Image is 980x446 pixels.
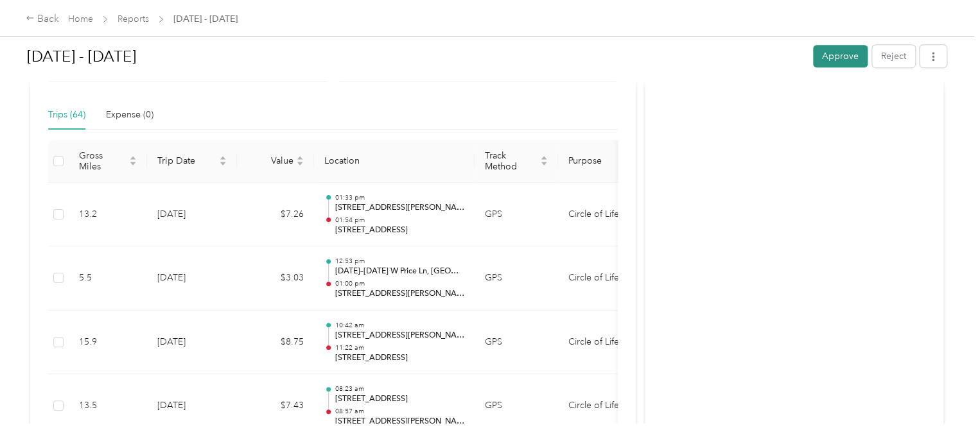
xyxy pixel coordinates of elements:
[485,150,538,172] span: Track Method
[568,155,634,166] span: Purpose
[475,311,558,375] td: GPS
[129,160,137,167] span: caret-down
[247,155,293,166] span: Value
[335,343,464,352] p: 11:22 am
[69,374,147,438] td: 13.5
[118,13,149,24] a: Reports
[335,202,464,214] p: [STREET_ADDRESS][PERSON_NAME]
[237,311,314,375] td: $8.75
[157,155,216,166] span: Trip Date
[335,416,464,427] p: [STREET_ADDRESS][PERSON_NAME]
[475,183,558,247] td: GPS
[475,140,558,183] th: Track Method
[335,257,464,266] p: 12:53 pm
[558,183,654,247] td: Circle of Life
[237,246,314,311] td: $3.03
[237,183,314,247] td: $7.26
[147,311,237,375] td: [DATE]
[296,154,304,162] span: caret-up
[237,140,314,183] th: Value
[219,154,227,162] span: caret-up
[69,311,147,375] td: 15.9
[147,140,237,183] th: Trip Date
[335,352,464,364] p: [STREET_ADDRESS]
[335,288,464,300] p: [STREET_ADDRESS][PERSON_NAME]
[106,108,153,122] div: Expense (0)
[540,154,548,162] span: caret-up
[68,13,93,24] a: Home
[27,41,804,72] h1: Aug 17 - 30, 2025
[335,279,464,288] p: 01:00 pm
[335,384,464,393] p: 08:23 am
[147,374,237,438] td: [DATE]
[908,374,980,446] iframe: Everlance-gr Chat Button Frame
[219,160,227,167] span: caret-down
[48,108,85,122] div: Trips (64)
[335,407,464,416] p: 08:57 am
[335,216,464,225] p: 01:54 pm
[173,12,238,26] span: [DATE] - [DATE]
[335,321,464,330] p: 10:42 am
[558,374,654,438] td: Circle of Life
[558,311,654,375] td: Circle of Life
[813,45,868,67] button: Approve
[237,374,314,438] td: $7.43
[540,160,548,167] span: caret-down
[872,45,915,67] button: Reject
[79,150,127,172] span: Gross Miles
[335,330,464,341] p: [STREET_ADDRESS][PERSON_NAME]
[475,374,558,438] td: GPS
[69,140,147,183] th: Gross Miles
[314,140,475,183] th: Location
[475,246,558,311] td: GPS
[335,266,464,277] p: [DATE]–[DATE] W Price Ln, [GEOGRAPHIC_DATA], [GEOGRAPHIC_DATA], [GEOGRAPHIC_DATA]
[129,154,137,162] span: caret-up
[296,160,304,167] span: caret-down
[26,12,59,27] div: Back
[147,246,237,311] td: [DATE]
[69,246,147,311] td: 5.5
[335,393,464,405] p: [STREET_ADDRESS]
[335,193,464,202] p: 01:33 pm
[558,246,654,311] td: Circle of Life
[335,225,464,236] p: [STREET_ADDRESS]
[147,183,237,247] td: [DATE]
[69,183,147,247] td: 13.2
[558,140,654,183] th: Purpose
